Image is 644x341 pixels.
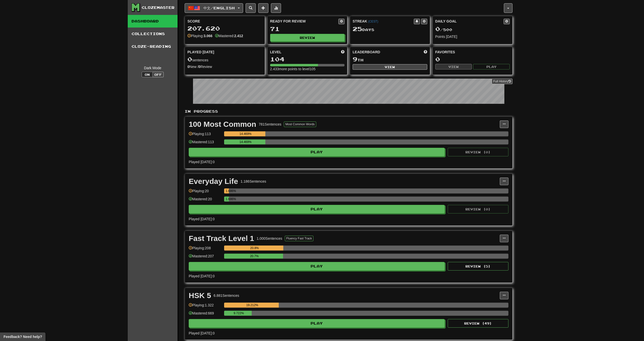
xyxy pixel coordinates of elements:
[226,246,283,251] div: 20.8%
[226,254,283,259] div: 20.7%
[189,246,222,254] div: Playing: 208
[435,56,510,62] div: 0
[270,26,345,32] div: 71
[270,50,282,55] span: Level
[189,131,222,140] div: Playing: 113
[142,72,153,77] button: On
[189,319,445,328] button: Play
[226,303,279,308] div: 19.212%
[353,64,427,70] button: View
[424,50,427,55] span: This week in points, UTC
[189,148,445,156] button: Play
[187,50,214,55] span: Played [DATE]
[128,40,178,53] a: Cloze-Reading
[189,235,254,242] div: Fast Track Level 1
[258,3,268,13] button: Add sentence to collection
[187,19,262,24] div: Score
[353,26,427,32] div: Day s
[187,56,192,63] span: 0
[234,34,243,38] strong: 2.412
[132,65,174,70] div: Dark Mode
[189,331,214,335] span: Played [DATE]: 0
[353,56,427,63] div: th
[187,25,262,32] div: 207.620
[189,139,222,148] div: Mastered: 113
[187,33,212,38] div: Playing:
[187,56,262,63] div: sentences
[353,19,414,24] div: Streak
[284,121,316,127] button: Most Common Words
[435,28,452,32] span: / 500
[270,56,345,62] div: 104
[142,5,175,10] div: Clozemaster
[341,50,345,55] span: Score more points to level up
[226,197,229,202] div: 1.686%
[353,56,357,63] span: 9
[213,293,239,298] div: 6.881 Sentences
[448,205,508,213] button: Review (0)
[435,50,510,55] div: Favorites
[153,72,164,77] button: Off
[226,311,252,316] div: 9.722%
[270,19,339,24] div: Ready for Review
[185,3,243,13] button: 中文/English
[189,311,222,319] div: Mastered: 669
[128,15,178,28] a: Dashboard
[199,65,201,69] strong: 0
[285,236,313,241] button: Fluency Fast Track
[189,188,222,197] div: Playing: 20
[241,179,266,184] div: 1.186 Sentences
[4,334,42,339] span: Open feedback widget
[353,50,380,55] span: Leaderboard
[246,3,256,13] button: Search sentences
[368,20,378,23] a: (CEST)
[473,64,510,69] button: Play
[187,64,262,69] div: New / Review
[270,66,345,71] div: 2.433 more points to level 105
[435,64,472,69] button: View
[185,109,512,114] p: In Progress
[226,188,229,193] div: 1.686%
[492,79,512,84] a: Full History
[215,33,243,38] div: Mastered:
[204,34,212,38] strong: 3.066
[435,25,440,32] span: 0
[259,122,282,127] div: 781 Sentences
[448,262,508,271] button: Review (5)
[189,262,445,271] button: Play
[226,139,265,144] div: 14.469%
[448,148,508,156] button: Review (0)
[189,178,238,185] div: Everyday Life
[271,3,281,13] button: More stats
[203,6,235,10] span: 中文 / English
[187,65,189,69] strong: 0
[353,25,362,32] span: 25
[189,274,214,278] span: Played [DATE]: 0
[128,28,178,40] a: Collections
[189,120,256,128] div: 100 Most Common
[189,217,214,221] span: Played [DATE]: 0
[189,197,222,205] div: Mastered: 20
[226,131,265,136] div: 14.469%
[270,34,345,41] button: Review
[448,319,508,328] button: Review (49)
[189,254,222,262] div: Mastered: 207
[435,34,510,39] div: Points [DATE]
[189,205,445,213] button: Play
[189,303,222,311] div: Playing: 1.322
[189,160,214,164] span: Played [DATE]: 0
[189,292,211,299] div: HSK 5
[257,236,282,241] div: 1.000 Sentences
[435,19,504,24] div: Daily Goal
